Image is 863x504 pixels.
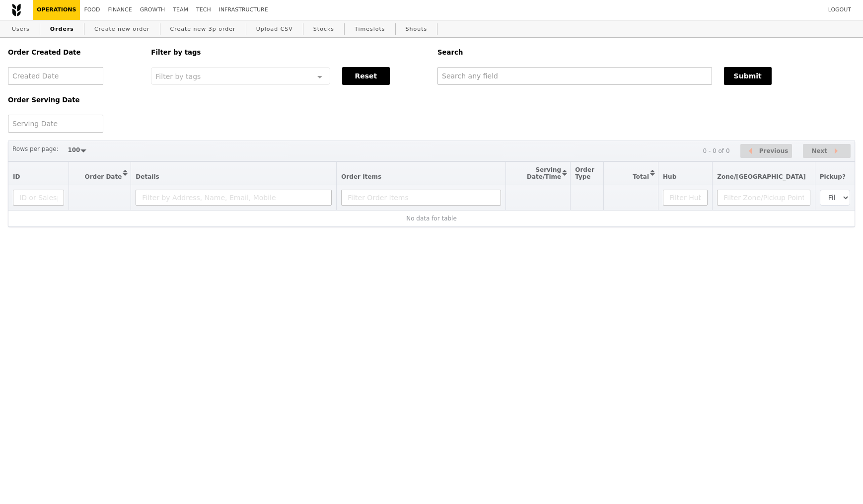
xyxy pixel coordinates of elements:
input: Filter Hub [663,190,708,206]
input: Created Date [8,67,103,85]
input: Filter Zone/Pickup Point [717,190,810,206]
button: Previous [740,144,792,158]
img: Grain logo [12,3,21,16]
a: Stocks [309,20,338,38]
input: Search any field [437,67,712,85]
a: Shouts [402,20,431,38]
h5: Order Created Date [8,49,139,56]
input: ID or Salesperson name [13,190,64,206]
span: Order Type [575,166,594,180]
span: Order Items [341,173,381,180]
h5: Search [437,49,855,56]
span: Hub [663,173,676,180]
span: Filter by tags [155,72,201,80]
input: Filter by Address, Name, Email, Mobile [136,190,332,206]
span: Pickup? [820,173,846,180]
a: Create new order [90,20,154,38]
span: Next [811,145,827,157]
button: Submit [724,67,772,85]
button: Reset [342,67,390,85]
a: Users [8,20,34,38]
input: Serving Date [8,115,103,133]
span: Zone/[GEOGRAPHIC_DATA] [717,173,806,180]
span: ID [13,173,20,180]
a: Create new 3p order [166,20,240,38]
a: Orders [46,20,78,38]
button: Next [803,144,851,158]
span: Previous [759,145,789,157]
a: Upload CSV [252,20,297,38]
span: Details [136,173,159,180]
h5: Filter by tags [151,49,426,56]
label: Rows per page: [12,144,59,154]
a: Timeslots [351,20,389,38]
div: No data for table [13,215,850,222]
div: 0 - 0 of 0 [703,147,729,154]
input: Filter Order Items [341,190,501,206]
h5: Order Serving Date [8,96,139,104]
